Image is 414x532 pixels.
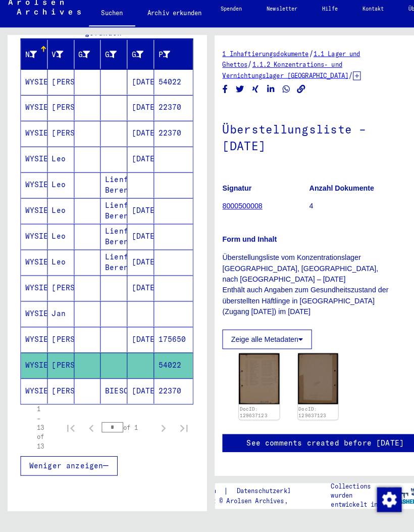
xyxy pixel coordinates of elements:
a: Spenden [204,6,250,30]
mat-header-cell: Vorname [47,49,73,77]
mat-cell: [DATE] [125,229,151,254]
a: DocID: 129637123 [293,408,320,420]
mat-cell: 54022 [151,77,189,102]
mat-cell: Lienfeld-Berent [99,254,125,279]
mat-cell: [DATE] [125,280,151,304]
b: Signatur [218,190,247,198]
mat-header-cell: Nachname [21,49,47,77]
mat-cell: [PERSON_NAME] [47,77,73,102]
mat-cell: WYSIECKI [21,128,47,153]
span: / [342,78,346,87]
a: See comments created before [DATE] [242,439,396,450]
p: 4 [303,206,388,217]
a: DocID: 129637123 [235,408,263,420]
mat-cell: [PERSON_NAME] [47,280,73,304]
span: / [303,57,307,66]
mat-cell: Leo [47,254,73,279]
mat-cell: 175650 [151,330,189,355]
img: Arolsen_neg.svg [8,9,79,24]
button: Share on LinkedIn [261,91,271,103]
span: / [243,68,247,77]
div: Geburt‏ [103,55,127,71]
div: Geburtsdatum [129,55,153,71]
mat-cell: [DATE] [125,254,151,279]
div: | [180,486,315,497]
div: Geburtsname [77,58,89,68]
mat-cell: Leo [47,179,73,203]
mat-cell: Leo [47,229,73,254]
mat-header-cell: Prisoner # [151,49,189,77]
mat-cell: 22370 [151,103,189,127]
a: 1 Inhaftierungsdokumente [218,58,303,66]
div: Vorname [51,55,75,71]
h1: Überstellungsliste – [DATE] [218,113,388,174]
mat-header-cell: Geburtsdatum [125,49,151,77]
mat-cell: [PERSON_NAME] [47,330,73,355]
mat-cell: WYSIECKI [21,356,47,380]
button: First page [60,419,80,439]
img: 001.jpg [234,356,274,406]
mat-cell: WYSIECKI [21,305,47,330]
div: Geburtsdatum [129,58,141,68]
mat-cell: WYSIECKI [21,179,47,203]
div: Nachname [25,58,36,68]
div: Geburt‏ [103,58,115,68]
button: Share on Facebook [216,91,226,103]
button: Share on Twitter [230,91,241,103]
mat-cell: Jan [47,305,73,330]
mat-cell: [PERSON_NAME] [47,381,73,406]
mat-cell: [PERSON_NAME] [47,103,73,127]
button: Copy link [290,91,301,103]
mat-cell: WYSIECKI [21,153,47,178]
mat-cell: 22370 [151,381,189,406]
mat-cell: [DATE] [125,77,151,102]
div: Vorname [51,58,63,68]
mat-cell: [DATE] [125,204,151,229]
a: Newsletter [250,6,304,30]
mat-cell: WYSIECKI [21,77,47,102]
mat-cell: WYSIECKI [21,330,47,355]
div: Nachname [25,55,49,71]
p: Copyright © Arolsen Archives, 2021 [180,497,315,506]
mat-cell: WYSIECKI [21,280,47,304]
a: Datenschutzerklärung [224,486,315,497]
button: Next page [150,419,171,439]
p: wurden entwickelt in Partnerschaft mit [325,492,382,528]
b: Form und Inhalt [218,240,272,248]
mat-cell: [DATE] [125,128,151,153]
mat-header-cell: Geburtsname [73,49,99,77]
div: Prisoner # [156,55,180,71]
div: Geburtsname [77,55,101,71]
mat-cell: WYSIECKI [21,229,47,254]
button: Weniger anzeigen [20,457,116,476]
mat-cell: WYSIECKI [21,254,47,279]
img: 002.jpg [292,356,332,406]
div: Zustimmung ändern [370,487,394,512]
mat-cell: Lienfelde-Berent [99,204,125,229]
p: Überstellungsliste vom Konzentrationslager [GEOGRAPHIC_DATA], [GEOGRAPHIC_DATA], nach [GEOGRAPHIC... [218,257,388,321]
div: Prisoner # [156,58,167,68]
mat-header-cell: Geburt‏ [99,49,125,77]
div: 1 – 13 of 13 [36,407,43,452]
img: yv_logo.png [376,483,413,509]
div: of 1 [100,424,150,434]
button: Previous page [80,419,100,439]
button: Last page [171,419,191,439]
mat-cell: 54022 [151,356,189,380]
a: Suchen [87,10,133,36]
mat-cell: Lienfelde-Berent [99,179,125,203]
mat-cell: [DATE] [125,381,151,406]
a: 8000500008 [218,207,257,215]
mat-cell: WYSIECKI [21,103,47,127]
mat-cell: [DATE] [125,103,151,127]
mat-cell: Leo [47,153,73,178]
button: Zeige alle Metadaten [218,333,306,352]
a: Hilfe [304,6,344,30]
a: 1.1.2 Konzentrations- und Vernichtungslager [GEOGRAPHIC_DATA] [218,69,342,87]
span: Datensätze gefunden [83,26,138,46]
button: Share on Xing [245,91,256,103]
a: Archiv erkunden [133,10,210,34]
mat-cell: BIESCHKOWITZ [99,381,125,406]
mat-cell: WYSIECKI [21,381,47,406]
mat-cell: [PERSON_NAME] [47,128,73,153]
